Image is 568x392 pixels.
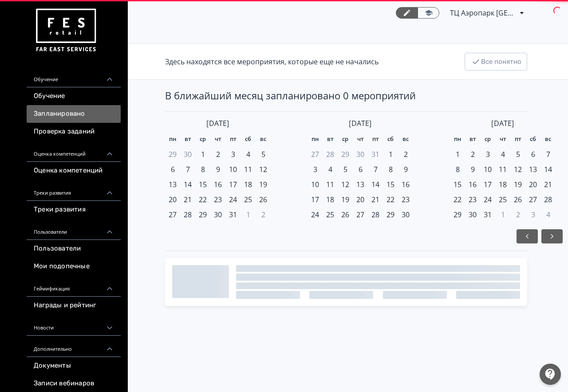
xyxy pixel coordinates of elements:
span: 19 [341,194,349,205]
span: чт [357,135,364,144]
span: сб [530,135,536,144]
span: 21 [371,194,379,205]
span: ср [342,135,348,144]
span: 9 [471,164,475,175]
span: 18 [244,179,252,190]
a: Документы [27,357,121,375]
span: 11 [244,164,252,175]
span: 25 [244,194,252,205]
span: 7 [374,164,378,175]
span: 14 [184,179,192,190]
span: 23 [402,194,410,205]
div: Обучение [27,66,121,87]
span: 3 [231,149,235,160]
span: 26 [341,209,349,220]
span: 8 [389,164,393,175]
div: Здесь находятся все мероприятия, которые еще не начались [165,56,379,67]
span: 21 [184,194,192,205]
span: 29 [169,149,177,160]
span: 2 [516,209,520,220]
span: пт [230,135,237,144]
span: 20 [169,194,177,205]
span: 30 [356,149,364,160]
span: 22 [387,194,394,205]
span: 17 [484,179,492,190]
span: 13 [529,164,537,175]
span: 3 [531,209,535,220]
span: 27 [529,194,537,205]
span: 24 [311,209,319,220]
span: 4 [246,149,250,160]
span: 14 [371,179,379,190]
span: 1 [456,149,460,160]
span: вс [545,135,551,144]
span: 6 [531,149,535,160]
span: 10 [229,164,237,175]
span: 2 [471,149,475,160]
span: 29 [341,149,349,160]
span: 22 [199,194,207,205]
span: 25 [499,194,507,205]
span: 5 [261,149,265,160]
span: вт [185,135,191,144]
span: 1 [501,209,505,220]
span: 19 [514,179,522,190]
span: 15 [199,179,207,190]
span: 10 [484,164,492,175]
span: 27 [169,209,177,220]
span: 8 [456,164,460,175]
span: ср [200,135,206,144]
span: 9 [216,164,220,175]
span: 5 [516,149,520,160]
span: 4 [328,164,332,175]
span: 15 [387,179,394,190]
span: 3 [313,164,317,175]
span: 24 [229,194,237,205]
span: 26 [514,194,522,205]
button: Все понятно [465,53,527,71]
span: 3 [486,149,490,160]
span: 24 [484,194,492,205]
span: 7 [186,164,190,175]
a: Проверка заданий [27,123,121,141]
span: 28 [371,209,379,220]
div: [DATE] [308,119,413,128]
span: 31 [371,149,379,160]
span: 15 [454,179,461,190]
span: ср [485,135,491,144]
span: 25 [326,209,334,220]
span: 21 [544,179,552,190]
span: 31 [484,209,492,220]
a: Обучение [27,87,121,105]
span: сб [387,135,394,144]
span: пт [372,135,379,144]
span: 11 [499,164,507,175]
span: 13 [169,179,177,190]
span: 16 [214,179,222,190]
span: ТЦ Аэропарк Брянск МО 6212171 [450,8,517,18]
span: 28 [326,149,334,160]
a: Оценка компетенций [27,162,121,180]
span: вс [402,135,409,144]
span: 28 [544,194,552,205]
span: 12 [514,164,522,175]
span: 20 [356,194,364,205]
span: 23 [469,194,477,205]
span: сб [245,135,251,144]
span: 6 [359,164,363,175]
span: 17 [311,194,319,205]
div: [DATE] [450,119,556,128]
span: 2 [404,149,408,160]
span: пт [515,135,521,144]
span: 29 [199,209,207,220]
div: [DATE] [165,119,271,128]
span: 12 [259,164,267,175]
span: вс [260,135,266,144]
span: 23 [214,194,222,205]
span: 30 [214,209,222,220]
a: Переключиться в режим ученика [418,7,439,19]
span: 10 [311,179,319,190]
span: 5 [343,164,347,175]
span: 22 [454,194,461,205]
span: 2 [216,149,220,160]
